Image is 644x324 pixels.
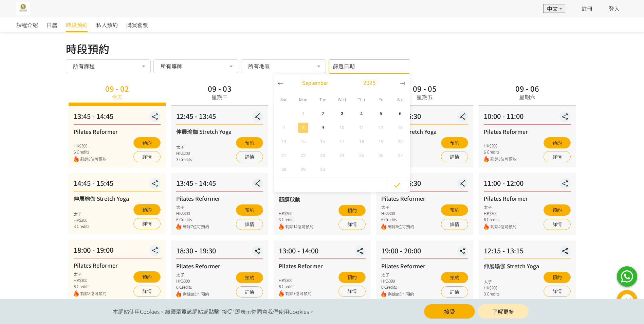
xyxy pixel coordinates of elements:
[371,121,390,134] button: 12
[390,121,410,134] button: 13
[279,195,366,203] div: 筋膜啟動
[176,216,209,222] div: 6 Credits
[371,107,390,121] button: 5
[176,178,263,192] div: 13:45 - 14:45
[74,156,79,162] img: fire.png
[332,134,352,148] button: 17
[354,138,369,145] span: 18
[126,17,148,32] a: 購買套票
[371,134,390,148] button: 19
[236,272,263,283] button: 預約
[484,149,517,155] div: 6 Credits
[294,148,313,162] button: 22
[133,137,161,148] button: 預約
[315,110,330,117] span: 2
[381,111,468,125] div: 14:30 - 15:30
[515,85,539,92] div: 09 - 06
[373,124,388,131] span: 12
[544,219,571,230] a: 詳情
[208,85,232,92] div: 09 - 03
[490,156,517,162] span: 剩餘8位可預約
[74,223,89,229] div: 3 Credits
[313,148,332,162] button: 23
[544,286,571,297] a: 詳情
[381,246,468,259] div: 19:00 - 20:00
[352,121,371,134] button: 11
[176,246,263,259] div: 18:30 - 19:30
[112,93,123,101] div: 今天
[315,138,330,145] span: 16
[176,284,209,290] div: 6 Credits
[313,107,332,121] button: 2
[74,178,161,192] div: 14:45 - 15:45
[176,204,209,210] div: 太子
[133,151,161,162] a: 詳情
[484,262,571,270] div: 伸展瑜伽 Stretch Yoga
[484,156,489,162] img: fire.png
[352,148,371,162] button: 25
[334,110,350,117] span: 3
[313,162,332,176] button: 30
[373,138,388,145] span: 19
[296,138,311,145] span: 15
[176,272,209,278] div: 太子
[279,262,366,270] div: Pilates Reformer
[74,271,107,277] div: 太子
[373,110,388,117] span: 5
[484,223,489,230] img: fire.png
[248,62,270,69] span: 所有地區
[176,127,263,136] div: 伸展瑜伽 Stretch Yoga
[16,2,30,15] img: 2I6SeW5W6eYajyVCbz3oJhiE9WWz8sZcVXnArBrK.jpg
[338,272,366,283] button: 預約
[74,194,161,202] div: 伸展瑜伽 Stretch Yoga
[354,110,369,117] span: 4
[381,178,468,192] div: 15:30 - 16:30
[484,194,571,202] div: Pilates Reformer
[294,121,313,134] button: 8
[484,143,517,149] div: HK$300
[313,121,332,134] button: 9
[484,216,517,222] div: 6 Credits
[274,162,294,176] button: 28
[294,162,313,176] button: 29
[176,194,263,202] div: Pilates Reformer
[176,278,209,284] div: HK$300
[315,166,330,173] span: 30
[176,210,209,216] div: HK$300
[313,134,332,148] button: 16
[484,111,571,125] div: 10:00 - 11:00
[176,156,192,162] div: 3 Credits
[609,4,620,13] a: 登入
[274,134,294,148] button: 14
[176,144,192,150] div: 太子
[47,21,57,29] span: 日曆
[276,124,292,131] span: 7
[74,245,161,258] div: 18:00 - 19:00
[484,246,571,259] div: 12:15 - 13:15
[392,124,408,131] span: 13
[544,151,571,162] a: 詳情
[413,85,437,92] div: 09 - 05
[274,121,294,134] button: 7
[381,216,414,222] div: 6 Credits
[105,85,129,92] div: 09 - 02
[352,107,371,121] button: 4
[544,272,571,283] button: 預約
[279,283,312,289] div: 6 Credits
[236,204,263,216] button: 預約
[334,152,350,159] span: 24
[80,290,107,297] span: 剩餘8位可預約
[285,223,314,230] span: 剩餘14位可預約
[332,121,352,134] button: 10
[484,210,517,216] div: HK$300
[16,17,38,32] a: 課程介紹
[381,272,414,278] div: 太子
[315,124,330,131] span: 9
[332,148,352,162] button: 24
[66,21,88,29] span: 時段預約
[371,148,390,162] button: 26
[74,277,107,283] div: HK$300
[334,124,350,131] span: 10
[294,134,313,148] button: 15
[74,143,107,149] div: HK$300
